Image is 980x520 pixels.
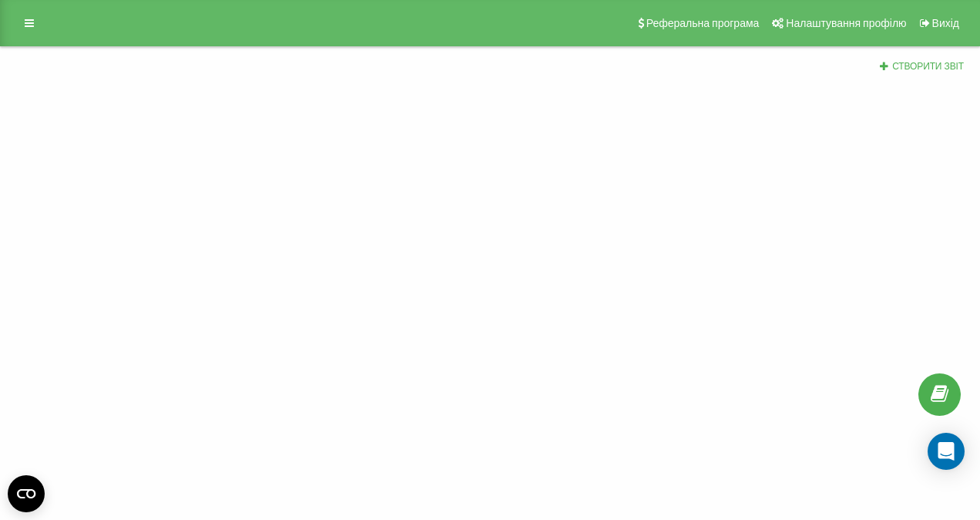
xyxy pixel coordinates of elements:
i: Створити звіт [879,61,890,70]
div: Open Intercom Messenger [928,433,965,470]
span: Налаштування профілю [786,17,906,29]
span: Реферальна програма [646,17,760,29]
button: Створити звіт [874,60,968,73]
span: Вихід [932,17,959,29]
button: Open CMP widget [8,475,45,512]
